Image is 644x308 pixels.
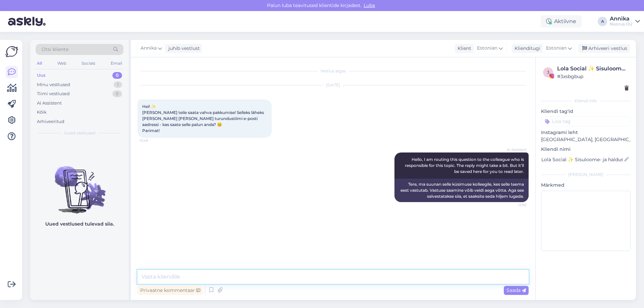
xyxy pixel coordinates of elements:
[541,129,631,136] p: Instagrami leht
[109,59,123,68] div: Email
[138,68,529,74] div: Vestlus algas
[541,108,631,115] p: Kliendi tag'id
[501,202,527,207] span: 13:50
[112,72,122,79] div: 0
[141,45,157,52] span: Annika
[501,147,527,152] span: AI Assistent
[610,16,633,21] div: Annika
[610,16,640,27] a: AnnikaNoorus OÜ
[546,45,567,52] span: Estonian
[80,59,97,68] div: Socials
[541,156,623,163] input: Lisa nimi
[138,286,203,295] div: Privaatne kommentaar
[30,154,129,214] img: No chats
[42,46,68,53] span: Otsi kliente
[578,44,630,53] div: Arhiveeri vestlus
[138,82,529,88] div: [DATE]
[598,17,607,26] div: A
[45,221,114,228] p: Uued vestlused tulevad siia.
[477,45,497,52] span: Estonian
[166,45,200,52] div: juhib vestlust
[541,146,631,153] p: Kliendi nimi
[541,98,631,104] div: Kliendi info
[36,59,43,68] div: All
[547,70,549,75] span: 3
[56,59,68,68] div: Web
[541,136,631,143] p: [GEOGRAPHIC_DATA], [GEOGRAPHIC_DATA]
[557,65,629,73] div: Lola Social ✨ Sisuloome- ja halduse agentuur ✨
[37,72,46,79] div: Uus
[37,100,62,107] div: AI Assistent
[112,90,122,97] div: 0
[541,172,631,178] div: [PERSON_NAME]
[557,73,629,80] div: # 3xsbgbup
[142,104,265,133] span: Hei! ✨ [PERSON_NAME] teile saata vahva pakkumise! Selleks läheks [PERSON_NAME] [PERSON_NAME] turu...
[37,118,64,125] div: Arhiveeritud
[114,81,122,88] div: 1
[362,2,377,8] span: Luba
[506,287,526,293] span: Saada
[37,81,70,88] div: Minu vestlused
[512,45,540,52] div: Klienditugi
[64,130,95,136] span: Uued vestlused
[37,109,47,116] div: Kõik
[140,138,165,143] span: 13:49
[37,90,70,97] div: Tiimi vestlused
[610,21,633,27] div: Noorus OÜ
[5,45,18,58] img: Askly Logo
[455,45,471,52] div: Klient
[541,15,582,27] div: Aktiivne
[394,179,529,202] div: Tere, ma suunan selle küsimuse kolleegile, kes selle teema eest vastutab. Vastuse saamine võib ve...
[541,116,631,126] input: Lisa tag
[541,182,631,189] p: Märkmed
[405,157,525,174] span: Hello, I am routing this question to the colleague who is responsible for this topic. The reply m...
